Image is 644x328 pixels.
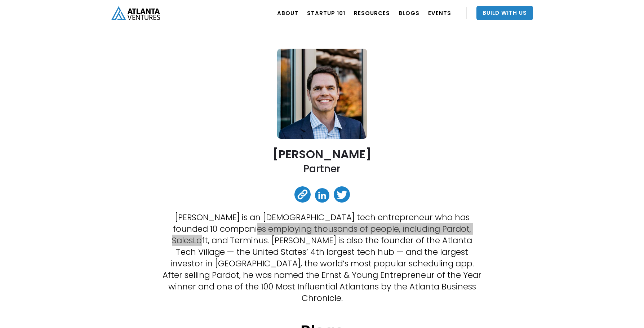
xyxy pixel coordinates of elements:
[476,6,533,20] a: Build With Us
[273,148,372,160] h2: [PERSON_NAME]
[354,3,390,23] a: RESOURCES
[428,3,451,23] a: EVENTS
[161,212,483,304] p: [PERSON_NAME] is an [DEMOGRAPHIC_DATA] tech entrepreneur who has founded 10 companies employing t...
[303,162,341,176] h2: Partner
[307,3,345,23] a: Startup 101
[399,3,419,23] a: BLOGS
[277,3,298,23] a: ABOUT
